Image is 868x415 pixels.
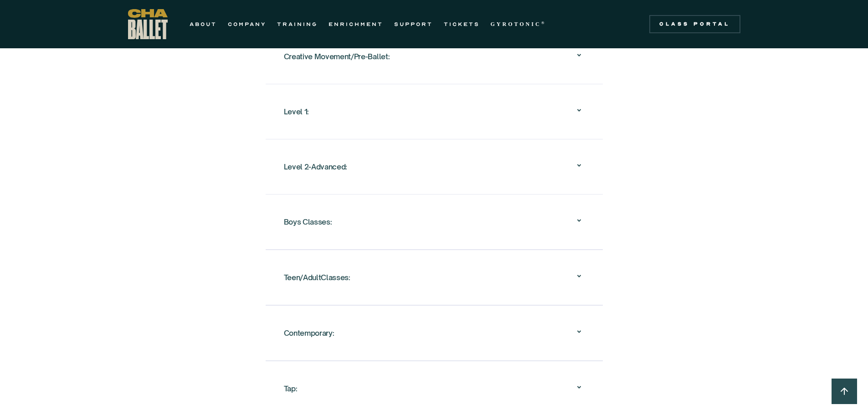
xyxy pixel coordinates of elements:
[284,269,350,286] div: Teen/AdultClasses:
[491,21,541,27] strong: GYROTONIC
[284,263,585,292] div: Teen/AdultClasses:
[284,325,334,341] div: Contemporary:
[444,19,480,30] a: TICKETS
[655,20,735,28] div: Class Portal
[284,48,390,65] div: Creative Movement/Pre-Ballet:
[394,19,433,30] a: SUPPORT
[284,103,309,120] div: Level 1:
[228,19,266,30] a: COMPANY
[491,19,546,30] a: GYROTONIC®
[284,318,585,348] div: Contemporary:
[284,97,585,126] div: Level 1:
[649,15,740,33] a: Class Portal
[541,20,546,25] sup: ®
[284,214,332,230] div: Boys Classes:
[277,19,318,30] a: TRAINING
[284,380,298,397] div: Tap:
[284,152,585,181] div: Level 2-Advanced:
[329,19,383,30] a: ENRICHMENT
[190,19,217,30] a: ABOUT
[284,159,348,175] div: Level 2-Advanced:
[128,9,168,39] a: home
[284,42,585,71] div: Creative Movement/Pre-Ballet:
[284,207,585,236] div: Boys Classes:
[284,374,585,403] div: Tap:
